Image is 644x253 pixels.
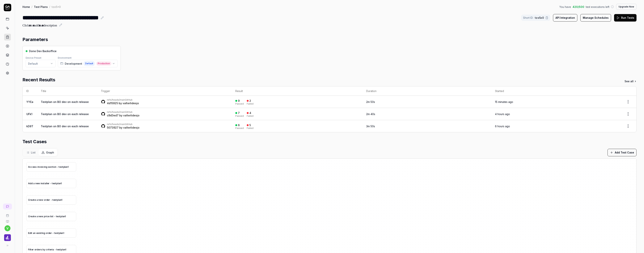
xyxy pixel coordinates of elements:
[30,248,31,251] span: l
[51,198,52,201] span: -
[34,5,48,9] a: Test Plans
[56,198,57,201] span: t
[28,165,30,168] span: A
[34,215,36,218] span: e
[61,198,62,201] span: 1
[28,62,38,66] div: Default
[36,248,37,251] span: r
[34,198,36,201] span: e
[46,215,47,218] span: i
[28,248,29,251] span: F
[107,98,125,101] a: refs/heads/main
[3,204,12,210] a: New conversation
[1,217,13,223] a: Documentation
[54,215,55,218] span: -
[44,231,45,234] span: g
[62,215,63,218] span: l
[123,126,139,129] a: valterlidesjo
[48,215,50,218] span: e
[28,215,30,218] span: C
[559,5,571,9] span: You have
[44,248,45,251] span: y
[52,231,54,234] span: -
[22,76,55,83] h2: Recent Results
[58,60,118,67] button: DevelopmentDefaultProduction
[55,198,56,201] span: s
[51,215,53,218] span: s
[22,138,47,145] h2: Test Cases
[57,231,58,234] span: s
[38,182,40,185] span: w
[247,103,253,105] div: Failed
[491,86,620,96] th: Started
[107,126,139,129] div: by
[38,198,40,201] span: n
[34,215,34,218] span: t
[41,165,42,168] span: o
[34,248,36,251] span: o
[616,4,637,10] button: Upgrade Now
[232,86,362,96] th: Result
[34,198,34,201] span: t
[49,198,50,201] span: r
[41,182,41,185] span: i
[66,165,68,168] span: n
[26,162,76,171] div: Accessinvoicingsection-testplan1
[50,248,51,251] span: e
[51,231,52,234] span: r
[61,165,62,168] span: s
[107,102,118,105] a: 4d15925
[33,231,34,234] span: a
[249,124,251,127] div: 5
[60,231,61,234] span: l
[52,182,53,185] span: t
[57,198,58,201] span: p
[26,212,76,221] div: Createanewpricelist-testplan1
[36,231,38,234] span: e
[37,198,38,201] span: a
[54,165,55,168] span: o
[58,56,72,59] label: Environment
[64,215,65,218] span: n
[50,182,51,185] span: -
[4,234,11,241] img: Done Logo
[586,5,609,9] span: test executions left
[107,111,139,114] div: GitHub
[37,248,38,251] span: d
[61,248,62,251] span: p
[235,127,244,129] div: Passed
[44,198,45,201] span: o
[625,79,637,83] a: See all
[495,100,513,103] time: 15 minutes ago
[42,165,42,168] span: i
[31,150,36,154] span: List
[48,231,50,234] span: d
[580,14,611,22] button: Manage Schedules
[56,215,57,218] span: t
[31,215,32,218] span: e
[65,248,66,251] span: 1
[60,215,62,218] span: p
[247,115,253,117] div: Failed
[44,165,45,168] span: i
[49,248,50,251] span: t
[58,182,60,185] span: a
[49,165,51,168] span: e
[26,56,41,59] label: Device Preset
[62,165,63,168] span: t
[45,182,46,185] span: a
[33,248,34,251] span: r
[53,198,55,201] span: e
[32,198,34,201] span: a
[51,248,52,251] span: r
[22,36,48,43] h2: Parameters
[61,231,62,234] span: a
[42,165,44,168] span: c
[60,215,60,218] span: t
[96,61,111,66] span: Production
[30,198,31,201] span: r
[37,215,38,218] span: a
[57,215,58,218] span: e
[46,231,47,234] span: o
[37,165,38,168] span: i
